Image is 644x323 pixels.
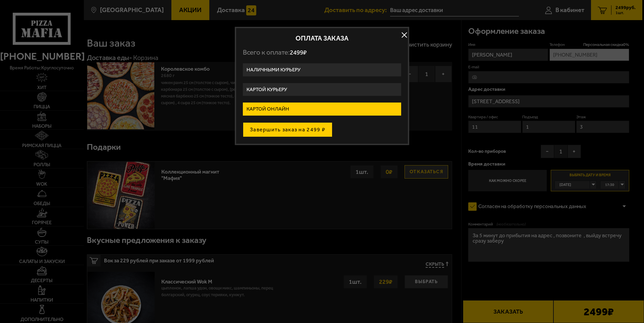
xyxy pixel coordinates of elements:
span: 2499 ₽ [290,49,307,56]
label: Картой онлайн [243,103,401,116]
button: Завершить заказ на 2499 ₽ [243,122,332,137]
h2: Оплата заказа [243,35,401,42]
p: Всего к оплате: [243,48,401,57]
label: Картой курьеру [243,83,401,96]
label: Наличными курьеру [243,63,401,76]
